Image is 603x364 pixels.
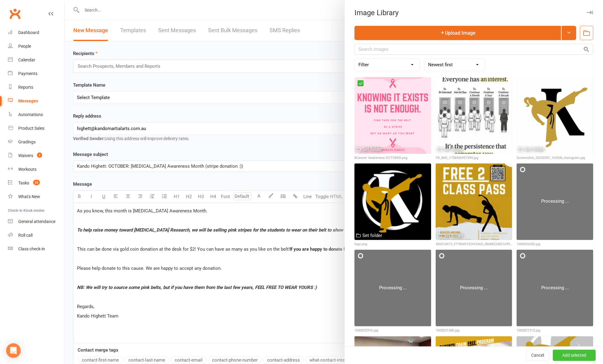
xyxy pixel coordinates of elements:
div: Workouts [18,167,37,172]
div: Waivers [18,153,33,158]
a: Payments [8,67,64,81]
a: General attendance kiosk mode [8,215,64,228]
div: Messages [18,98,38,103]
div: logo.png [354,242,431,247]
div: Processing ... [460,284,488,291]
img: logo.png [354,163,431,240]
div: Set folder [362,232,382,239]
div: Calendar [18,57,35,62]
img: FB_IMG_1758506957394.jpg [436,77,512,154]
a: Automations [8,108,64,122]
div: Automations [18,112,43,117]
div: 1000021288.jpg [436,328,512,333]
div: Processing ... [379,284,407,291]
a: Dashboard [8,26,64,39]
div: General attendance [18,219,55,224]
div: Processing ... [541,197,569,205]
div: Open Intercom Messenger [6,343,21,358]
div: Payments [18,71,37,76]
div: People [18,44,31,49]
div: Set folder [444,232,463,239]
a: Messages [8,94,64,108]
a: Waivers 2 [8,149,64,163]
button: Add selected [553,350,596,361]
div: 1000021315.jpg [517,328,593,333]
div: What's New [18,194,40,199]
div: Set folder [444,146,463,153]
div: 1000025316.jpg [354,328,431,333]
a: Product Sales [8,122,64,135]
a: Reports [8,81,64,94]
a: Roll call [8,228,64,242]
div: Tasks [18,180,29,185]
div: Set folder [525,146,544,153]
div: Reports [18,85,33,90]
img: 456510473_3778543152416365_2868822482169923251_n.jpg [436,163,512,240]
img: BCancer Awareness OCTOBER.png [354,77,431,154]
div: FB_IMG_1758506957394.jpg [436,155,512,161]
a: People [8,39,64,53]
input: Search images [354,44,593,55]
div: Processing ... [541,284,569,291]
a: Tasks 23 [8,176,64,190]
a: What's New [8,190,64,204]
div: 456510473_3778543152416365_2868822482169923251_n.jpg [436,242,512,247]
div: Roll call [18,233,33,238]
a: Workouts [8,163,64,176]
span: 23 [33,180,40,185]
a: Class kiosk mode [8,242,64,256]
a: Calendar [8,53,64,67]
a: Gradings [8,135,64,149]
div: Screenshot_20250307_163546_Instagram.jpg [517,155,593,161]
div: Set folder [362,146,382,153]
img: Screenshot_20250307_163546_Instagram.jpg [517,77,593,154]
a: Clubworx [7,6,23,21]
button: Cancel [526,350,549,361]
div: BCancer Awareness OCTOBER.png [354,155,431,161]
div: Class check-in [18,246,45,251]
div: Product Sales [18,126,44,131]
div: 1000026350.jpg [517,242,593,247]
div: Dashboard [18,30,39,35]
div: Gradings [18,139,36,144]
span: 2 [37,153,42,158]
button: Upload Image [354,26,561,40]
div: Image Library [345,9,603,17]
